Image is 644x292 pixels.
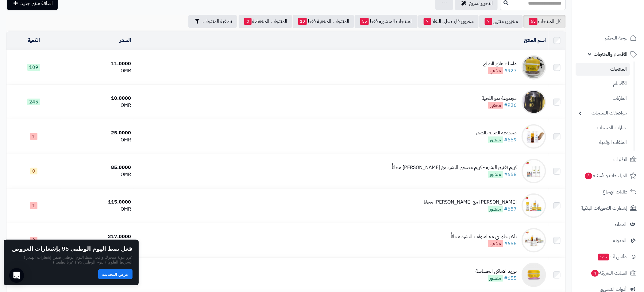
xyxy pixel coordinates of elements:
span: 1 [30,133,37,140]
div: 11.0000 [63,60,131,67]
span: المراجعات والأسئلة [584,171,628,180]
a: العملاء [576,217,640,232]
img: مجموعة نمو اللحية [522,90,546,114]
span: الطلبات [614,155,628,164]
span: 65 [529,18,538,25]
span: مخفي [488,67,503,74]
div: 85.0000 [63,164,131,171]
p: عزز هوية متجرك و فعل نمط اليوم الوطني ضمن إشعارات الهيدر ( الشريط العلوي ) ليوم الوطني 95 ( عزنا ... [10,255,133,265]
a: الكمية [28,37,40,44]
a: السعر [120,37,131,44]
span: 1 [30,202,37,209]
div: OMR [63,137,131,144]
div: باكج جلوسي مع امبولات البشرة مجاناً [451,233,517,240]
span: الأقسام والمنتجات [594,50,628,58]
div: OMR [63,171,131,178]
span: 3 [30,237,37,244]
span: 3 [585,172,593,180]
a: #927 [504,67,517,74]
a: #657 [504,205,517,213]
span: العملاء [615,220,627,229]
span: منشور [488,275,503,282]
a: مخزون قارب على النفاذ7 [418,15,479,28]
a: #656 [504,240,517,247]
span: لوحة التحكم [605,34,628,42]
span: منشور [488,171,503,178]
a: الأقسام [576,77,630,90]
a: المنتجات المخفية فقط10 [293,15,354,28]
div: Open Intercom Messenger [9,268,24,283]
div: OMR [63,67,131,74]
span: مخفي [488,102,503,109]
a: #926 [504,102,517,109]
a: الماركات [576,92,630,105]
img: ماسك علاج الصلع [522,55,546,80]
a: المراجعات والأسئلة3 [576,168,640,183]
img: مجموعة العناية بالشعر [522,124,546,149]
div: OMR [63,206,131,213]
a: إشعارات التحويلات البنكية [576,201,640,215]
img: logo-2.png [602,5,638,17]
span: 0 [30,168,37,174]
div: توريد الاماكن الحساسة [476,268,517,275]
a: #658 [504,171,517,178]
div: 115.0000 [63,199,131,206]
div: 217.0000 [63,233,131,240]
a: لوحة التحكم [576,31,640,45]
div: كريم تفتيح البشرة - كريم مصحح البشرة مع [PERSON_NAME] مجاناً [392,164,517,171]
span: 245 [27,99,40,105]
span: جديد [598,254,609,260]
img: باكج جلوسي مع امبولات البشرة مجاناً [522,228,546,253]
span: 0 [244,18,252,25]
a: مواصفات المنتجات [576,107,630,120]
div: 10.0000 [63,95,131,102]
a: المنتجات المنشورة فقط55 [355,15,418,28]
span: تصفية المنتجات [202,18,232,25]
span: طلبات الإرجاع [603,188,628,196]
div: OMR [63,102,131,109]
h2: فعل نمط اليوم الوطني 95 بإشعارات العروض [12,246,133,252]
a: الطلبات [576,152,640,167]
span: منشور [488,206,503,212]
span: 109 [27,64,40,71]
a: كل المنتجات65 [523,15,566,28]
span: مخفي [488,240,503,247]
span: السلات المتروكة [591,269,628,277]
a: وآتس آبجديد [576,249,640,264]
img: توريد الاماكن الحساسة [522,263,546,287]
a: المنتجات المخفضة0 [239,15,292,28]
a: خيارات المنتجات [576,121,630,134]
div: 25.0000 [63,129,131,137]
button: تصفية المنتجات [188,15,237,28]
span: وآتس آب [597,253,627,261]
span: المدونة [613,236,627,245]
span: 10 [298,18,307,25]
div: مجموعة نمو اللحية [482,95,517,102]
span: إشعارات التحويلات البنكية [581,204,628,212]
div: مجموعة العناية بالشعر [476,129,517,137]
span: منشور [488,137,503,143]
span: 55 [360,18,369,25]
div: ماسك علاج الصلع [484,60,517,67]
a: #659 [504,136,517,144]
div: [PERSON_NAME] مع [PERSON_NAME] مجاناً [424,199,517,206]
span: 7 [424,18,431,25]
span: 7 [485,18,492,25]
button: عرض التحديث [98,269,133,279]
img: كريم تفتيح البشرة - كريم مصحح البشرة مع ريتنول مجاناً [522,159,546,183]
a: مخزون منتهي7 [479,15,523,28]
a: طلبات الإرجاع [576,185,640,199]
a: المنتجات [576,63,630,76]
a: #655 [504,275,517,282]
a: الملفات الرقمية [576,136,630,149]
span: 4 [591,270,599,277]
img: باكج شايني مع كريم نضارة مجاناً [522,193,546,218]
a: اسم المنتج [524,37,546,44]
a: السلات المتروكة4 [576,266,640,280]
a: المدونة [576,233,640,248]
